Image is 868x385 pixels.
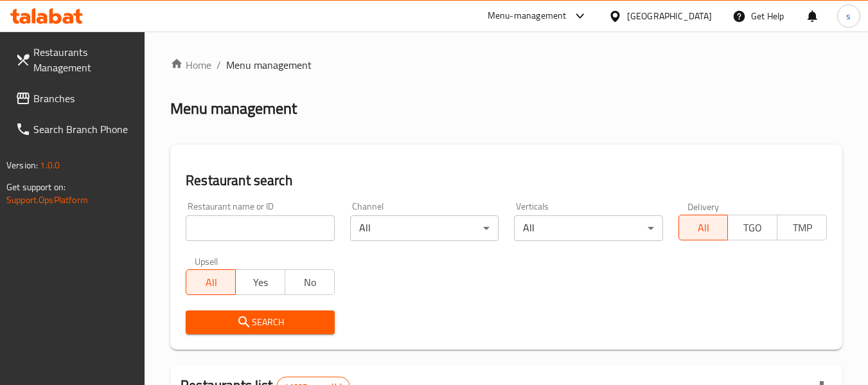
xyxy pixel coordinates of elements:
[514,215,662,241] div: All
[6,179,66,195] span: Get support on:
[33,91,135,106] span: Branches
[170,57,211,73] a: Home
[196,314,324,330] span: Search
[226,57,312,73] span: Menu management
[488,8,567,24] div: Menu-management
[285,269,335,295] button: No
[186,171,827,190] h2: Restaurant search
[186,215,334,241] input: Search for restaurant name or ID..
[186,269,236,295] button: All
[170,57,842,73] nav: breadcrumb
[6,157,38,174] span: Version:
[241,273,280,292] span: Yes
[733,219,772,237] span: TGO
[191,273,231,292] span: All
[727,215,777,240] button: TGO
[290,273,330,292] span: No
[687,202,720,211] label: Delivery
[6,192,88,208] a: Support.OpsPlatform
[684,219,723,237] span: All
[33,121,135,137] span: Search Branch Phone
[217,57,221,73] li: /
[5,114,145,145] a: Search Branch Phone
[783,219,822,237] span: TMP
[170,98,297,119] h2: Menu management
[235,269,285,295] button: Yes
[40,157,60,174] span: 1.0.0
[195,256,218,265] label: Upsell
[627,9,712,23] div: [GEOGRAPHIC_DATA]
[5,37,145,83] a: Restaurants Management
[33,44,135,75] span: Restaurants Management
[846,9,851,23] span: s
[678,215,729,240] button: All
[777,215,827,240] button: TMP
[350,215,499,241] div: All
[186,310,334,334] button: Search
[5,83,145,114] a: Branches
